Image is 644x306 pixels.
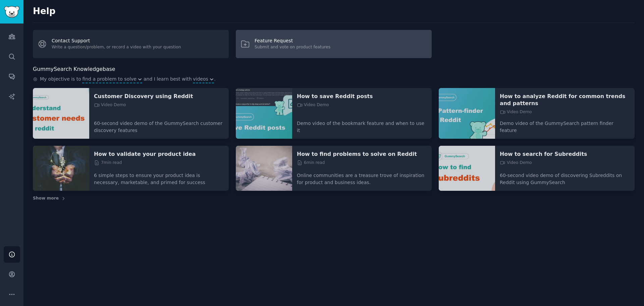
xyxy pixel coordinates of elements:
[33,146,89,191] img: How to validate your product idea
[297,160,325,166] span: 6 min read
[82,76,142,83] button: find a problem to solve
[439,146,495,191] img: How to search for Subreddits
[144,76,192,83] span: and I learn best with
[255,44,330,50] div: Submit and vote on product features
[236,146,292,191] img: How to find problems to solve on Reddit
[439,88,495,139] img: How to analyze Reddit for common trends and patterns
[500,167,630,186] p: 60-second video demo of discovering Subreddits on Reddit using GummySearch
[94,93,224,100] a: Customer Discovery using Reddit
[33,6,635,17] h2: Help
[500,160,532,166] span: Video Demo
[4,6,19,18] img: GummySearch logo
[500,115,630,134] p: Demo video of the GummySearch pattern finder feature
[236,88,292,139] img: How to save Reddit posts
[33,76,635,83] div: .
[297,167,427,186] p: Online communities are a treasure trove of inspiration for product and business ideas.
[33,195,59,202] span: Show more
[40,76,81,83] span: My objective is to
[193,76,214,83] button: videos
[94,160,122,166] span: 7 min read
[33,88,89,139] img: Customer Discovery using Reddit
[94,102,126,108] span: Video Demo
[255,37,330,44] div: Feature Request
[500,93,630,107] a: How to analyze Reddit for common trends and patterns
[500,150,630,158] a: How to search for Subreddits
[33,65,115,74] h2: GummySearch Knowledgebase
[94,150,224,158] a: How to validate your product idea
[94,167,224,186] p: 6 simple steps to ensure your product idea is necessary, marketable, and primed for success
[297,102,329,108] span: Video Demo
[193,76,208,83] span: videos
[500,109,532,115] span: Video Demo
[236,30,432,58] a: Feature RequestSubmit and vote on product features
[297,150,427,158] a: How to find problems to solve on Reddit
[82,76,137,83] span: find a problem to solve
[94,115,224,134] p: 60-second video demo of the GummySearch customer discovery features
[33,30,229,58] a: Contact SupportWrite a question/problem, or record a video with your question
[297,93,427,100] a: How to save Reddit posts
[297,115,427,134] p: Demo video of the bookmark feature and when to use it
